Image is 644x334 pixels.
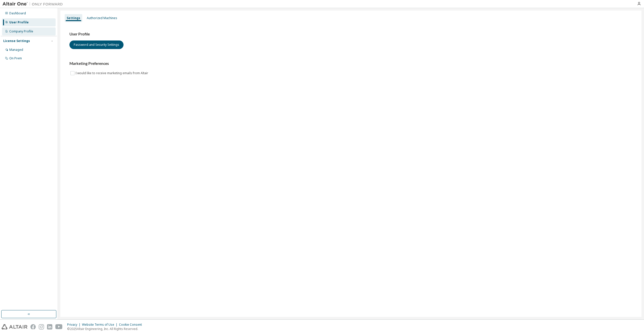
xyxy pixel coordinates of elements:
img: linkedin.svg [47,324,52,329]
label: I would like to receive marketing emails from Altair [75,70,149,76]
div: Privacy [67,323,82,327]
p: © 2025 Altair Engineering, Inc. All Rights Reserved. [67,327,145,331]
div: Managed [9,48,23,52]
div: License Settings [3,39,30,43]
img: Altair One [3,2,65,7]
div: Website Terms of Use [82,323,119,327]
div: Dashboard [9,11,26,15]
img: facebook.svg [30,324,36,329]
div: Settings [67,16,80,20]
div: User Profile [9,20,29,24]
img: youtube.svg [55,324,63,329]
div: Cookie Consent [119,323,145,327]
img: altair_logo.svg [2,324,27,329]
div: On Prem [9,56,22,60]
button: Password and Security Settings [69,40,124,49]
div: Authorized Machines [87,16,117,20]
img: instagram.svg [39,324,44,329]
div: Company Profile [9,29,33,33]
h3: User Profile [69,32,632,37]
h3: Marketing Preferences [69,61,632,66]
